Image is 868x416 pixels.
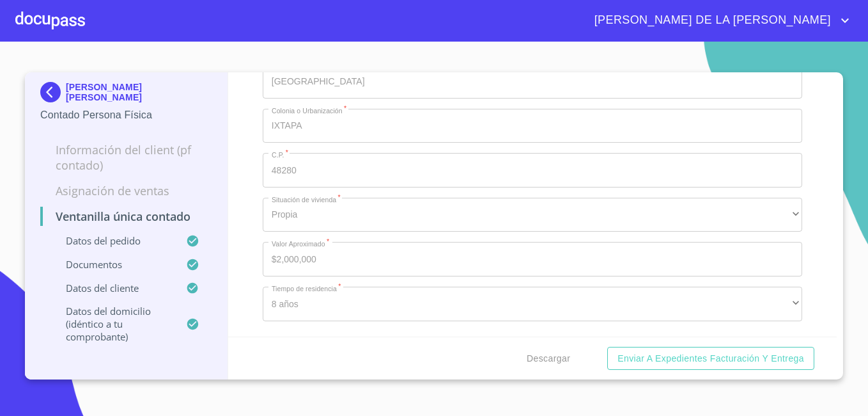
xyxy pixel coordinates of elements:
div: 8 años [263,287,802,321]
p: Asignación de Ventas [40,183,212,198]
p: Información del Client (PF contado) [40,142,212,173]
p: Ventanilla única contado [40,209,212,224]
p: Documentos [40,258,186,271]
p: Datos del cliente [40,282,186,294]
div: [PERSON_NAME] [PERSON_NAME] [40,82,212,108]
p: Contado Persona Física [40,108,212,123]
button: Descargar [522,347,575,371]
button: account of current user [585,10,853,31]
p: [PERSON_NAME] [PERSON_NAME] [66,82,212,102]
span: Enviar a Expedientes Facturación y Entrega [617,351,804,367]
img: Docupass spot blue [40,82,66,102]
span: Descargar [527,351,570,367]
div: Propia [263,198,802,232]
span: [PERSON_NAME] DE LA [PERSON_NAME] [585,10,837,31]
p: Datos del pedido [40,234,186,247]
p: Datos del domicilio (idéntico a tu comprobante) [40,305,186,343]
button: Enviar a Expedientes Facturación y Entrega [607,347,814,371]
